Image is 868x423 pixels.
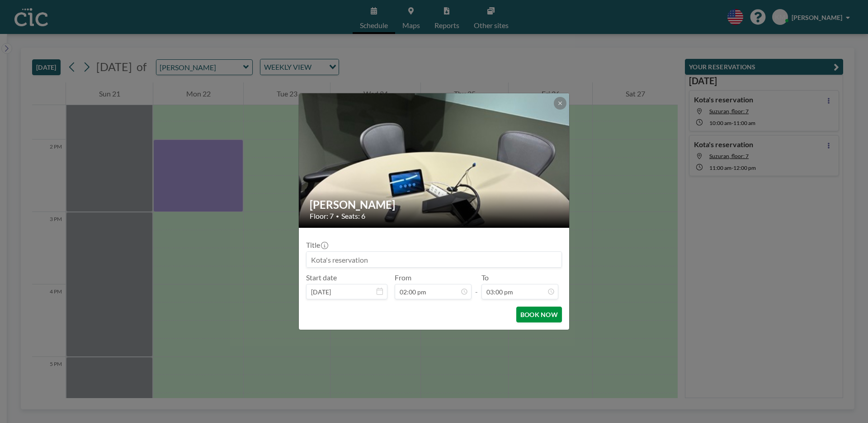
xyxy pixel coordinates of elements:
[395,273,411,282] label: From
[341,211,365,221] span: Seats: 6
[481,273,489,282] label: To
[336,213,339,220] span: •
[310,198,559,211] h2: [PERSON_NAME]
[306,273,337,282] label: Start date
[310,211,334,221] span: Floor: 7
[516,307,562,322] button: BOOK NOW
[475,276,478,296] span: -
[307,252,561,267] input: Kota's reservation
[306,240,327,250] label: Title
